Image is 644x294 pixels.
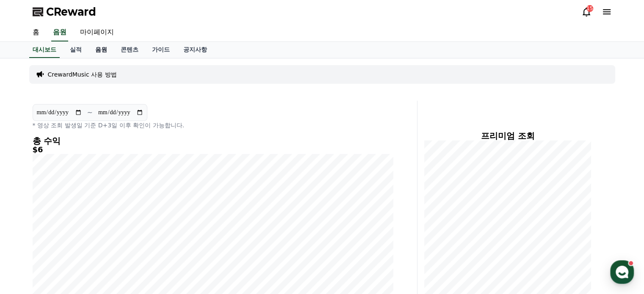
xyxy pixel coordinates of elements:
[63,42,88,58] a: 실적
[3,224,56,245] a: 홈
[26,24,46,41] a: 홈
[51,24,68,41] a: 음원
[88,42,114,58] a: 음원
[581,7,591,17] a: 15
[131,236,141,243] span: 설정
[177,42,214,58] a: 공지사항
[29,42,60,58] a: 대시보드
[109,224,163,245] a: 설정
[77,237,88,244] span: 대화
[145,42,177,58] a: 가이드
[33,146,393,154] h5: $6
[48,70,117,79] a: CrewardMusic 사용 방법
[87,107,93,118] p: ~
[586,5,593,12] div: 15
[424,131,591,140] h4: 프리미엄 조회
[33,136,393,146] h4: 총 수익
[33,5,96,19] a: CReward
[46,5,96,19] span: CReward
[73,24,121,41] a: 마이페이지
[114,42,145,58] a: 콘텐츠
[33,121,393,129] p: * 영상 조회 발생일 기준 D+3일 이후 확인이 가능합니다.
[27,236,32,243] span: 홈
[56,224,109,245] a: 대화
